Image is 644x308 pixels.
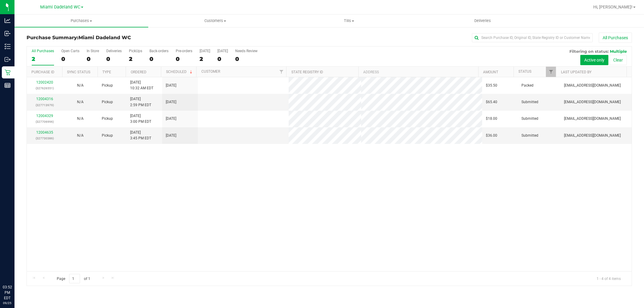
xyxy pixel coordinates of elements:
[521,116,538,122] span: Submitted
[521,133,538,138] span: Submitted
[217,56,228,62] div: 0
[561,70,591,74] a: Last Updated By
[5,56,11,62] inline-svg: Outbound
[166,116,176,122] span: [DATE]
[200,56,210,62] div: 2
[486,83,497,88] span: $35.50
[30,85,59,91] p: (327626551)
[6,260,24,278] iframe: Resource center
[282,14,416,27] a: Tills
[592,274,626,283] span: 1 - 4 of 4 items
[61,49,79,53] div: Open Carts
[5,82,11,88] inline-svg: Reports
[130,130,151,141] span: [DATE] 3:45 PM EDT
[282,18,415,24] span: Tills
[3,284,12,301] p: 03:52 PM EDT
[40,5,80,10] span: Miami Dadeland WC
[77,83,84,87] span: Not Applicable
[102,83,113,88] span: Pickup
[32,49,54,53] div: All Purchases
[149,56,168,62] div: 0
[200,49,210,53] div: [DATE]
[14,18,148,24] span: Purchases
[14,14,148,27] a: Purchases
[518,69,531,74] a: Status
[36,130,53,135] a: 12004635
[27,35,228,40] h3: Purchase Summary:
[166,133,176,138] span: [DATE]
[102,133,113,138] span: Pickup
[593,5,633,9] span: Hi, [PERSON_NAME]!
[102,116,113,122] span: Pickup
[486,116,497,122] span: $18.00
[148,14,282,27] a: Customers
[30,119,59,125] p: (327706996)
[130,96,151,108] span: [DATE] 2:59 PM EDT
[129,49,142,53] div: PickUps
[483,70,498,74] a: Amount
[77,83,84,88] button: N/A
[149,18,282,24] span: Customers
[52,274,95,283] span: Page of 1
[61,56,79,62] div: 0
[564,83,621,88] span: [EMAIL_ADDRESS][DOMAIN_NAME]
[87,56,99,62] div: 0
[201,69,220,74] a: Customer
[599,33,632,43] button: All Purchases
[36,114,53,118] a: 12004329
[291,70,323,74] a: State Registry ID
[5,30,11,37] inline-svg: Inbound
[30,135,59,141] p: (327730386)
[106,56,122,62] div: 0
[416,14,549,27] a: Deliveries
[486,99,497,105] span: $65.40
[5,43,11,49] inline-svg: Inventory
[77,116,84,122] button: N/A
[5,17,11,24] inline-svg: Analytics
[564,116,621,122] span: [EMAIL_ADDRESS][DOMAIN_NAME]
[30,102,59,108] p: (327713979)
[564,133,621,138] span: [EMAIL_ADDRESS][DOMAIN_NAME]
[102,99,113,105] span: Pickup
[521,83,533,88] span: Packed
[131,70,146,74] a: Ordered
[77,99,84,105] button: N/A
[78,35,131,40] span: Miami Dadeland WC
[235,49,258,53] div: Needs Review
[36,80,53,84] a: 12002420
[546,67,556,77] a: Filter
[77,133,84,138] span: Not Applicable
[5,69,11,75] inline-svg: Retail
[130,113,151,125] span: [DATE] 3:00 PM EDT
[77,133,84,138] button: N/A
[36,97,53,101] a: 12004316
[217,49,228,53] div: [DATE]
[176,49,192,53] div: Pre-orders
[166,83,176,88] span: [DATE]
[176,56,192,62] div: 0
[276,67,286,77] a: Filter
[77,116,84,121] span: Not Applicable
[166,70,194,74] a: Scheduled
[106,49,122,53] div: Deliveries
[87,49,99,53] div: In Store
[472,33,593,42] input: Search Purchase ID, Original ID, State Registry ID or Customer Name...
[18,259,25,266] iframe: Resource center unread badge
[610,49,627,54] span: Multiple
[358,67,478,77] th: Address
[149,49,168,53] div: Back-orders
[609,55,627,65] button: Clear
[67,70,90,74] a: Sync Status
[569,49,609,54] span: Filtering on status:
[486,133,497,138] span: $36.00
[130,80,153,91] span: [DATE] 10:32 AM EDT
[580,55,608,65] button: Active only
[102,70,111,74] a: Type
[166,99,176,105] span: [DATE]
[77,100,84,104] span: Not Applicable
[3,301,12,305] p: 09/25
[564,99,621,105] span: [EMAIL_ADDRESS][DOMAIN_NAME]
[129,56,142,62] div: 2
[235,56,258,62] div: 0
[466,18,499,24] span: Deliveries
